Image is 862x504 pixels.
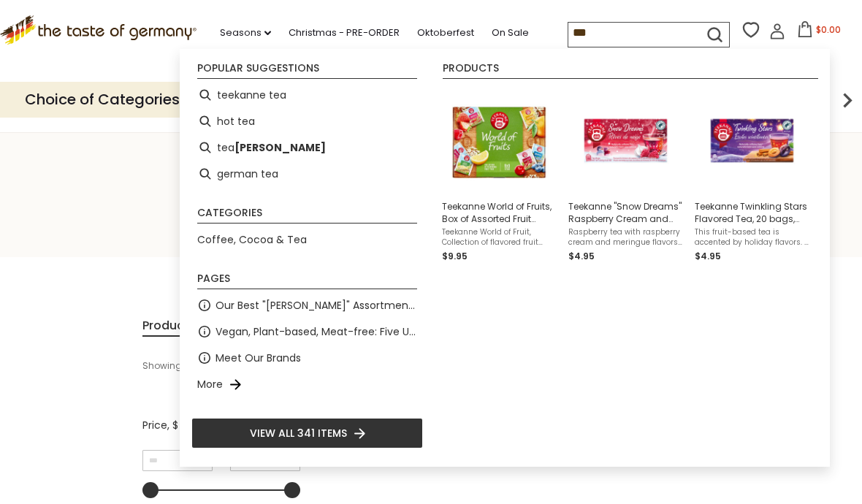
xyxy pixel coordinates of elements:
[142,418,178,433] span: Price
[689,82,815,270] li: Teekanne Twinkling Stars Flavored Tea, 20 bags, 1.76 oz
[220,25,271,41] a: Seasons
[142,316,218,337] a: View Products Tab
[197,273,417,289] li: Pages
[442,88,557,264] a: Teekanne World of Fruits Flavored TeaTeekanne World of Fruits, Box of Assorted Fruit Flavored Tea...
[191,371,423,397] li: More
[695,88,809,264] a: Teekanne Twinkling StarsTeekanne Twinkling Stars Flavored Tea, 20 bags, 1.76 ozThis fruit-based t...
[167,418,178,432] span: , $
[568,227,683,248] span: Raspberry tea with raspberry cream and meringue flavors. Drink pure or with a shot of [PERSON_NAM...
[446,88,552,194] img: Teekanne World of Fruits Flavored Tea
[562,82,689,270] li: Teekanne "Snow Dreams" Raspberry Cream and Meringue Flavor Tea, 18 bags, 1.59 oz
[180,49,830,467] div: Instant Search Results
[215,297,417,314] a: Our Best "[PERSON_NAME]" Assortment: 33 Choices For The Grillabend
[191,318,423,345] li: Vegan, Plant-based, Meat-free: Five Up and Coming Brands
[191,418,423,448] li: View all 341 items
[197,63,417,79] li: Popular suggestions
[699,88,805,194] img: Teekanne Twinkling Stars
[191,292,423,318] li: Our Best "[PERSON_NAME]" Assortment: 33 Choices For The Grillabend
[568,200,683,225] span: Teekanne "Snow Dreams" Raspberry Cream and Meringue Flavor Tea, 18 bags, 1.59 oz
[191,134,423,161] li: tea wurst
[568,250,595,262] span: $4.95
[695,227,809,248] span: This fruit-based tea is accented by holiday flavors. A delicious combination of hibiscus, apples,...
[833,85,862,115] img: next arrow
[573,88,679,194] img: Teekanne Snow Dreams
[436,82,562,270] li: Teekanne World of Fruits, Box of Assorted Fruit Flavored Tea, 30 bags, 68.75 grams
[191,161,423,187] li: german tea
[234,140,326,156] b: [PERSON_NAME]
[45,195,817,228] h1: Search results
[142,354,497,378] div: Showing results
[191,82,423,108] li: teekanne tea
[142,450,213,471] input: Minimum value
[492,25,529,41] a: On Sale
[289,25,400,41] a: Christmas - PRE-ORDER
[197,232,307,248] a: Coffee, Cocoa & Tea
[568,88,683,264] a: Teekanne Snow DreamsTeekanne "Snow Dreams" Raspberry Cream and Meringue Flavor Tea, 18 bags, 1.59...
[215,350,301,367] a: Meet Our Brands
[695,200,809,225] span: Teekanne Twinkling Stars Flavored Tea, 20 bags, 1.76 oz
[417,25,474,41] a: Oktoberfest
[191,226,423,253] li: Coffee, Cocoa & Tea
[215,324,417,340] a: Vegan, Plant-based, Meat-free: Five Up and Coming Brands
[788,21,850,43] button: $0.00
[816,23,841,36] span: $0.00
[250,425,347,441] span: View all 341 items
[442,250,468,262] span: $9.95
[191,108,423,134] li: hot tea
[442,200,557,225] span: Teekanne World of Fruits, Box of Assorted Fruit Flavored Tea, 30 bags, 68.75 grams
[191,345,423,371] li: Meet Our Brands
[695,250,721,262] span: $4.95
[443,63,818,79] li: Products
[442,227,557,248] span: Teekanne World of Fruit, Collection of flavored fruit teas includes 6 different kinds of infusion...
[197,207,417,224] li: Categories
